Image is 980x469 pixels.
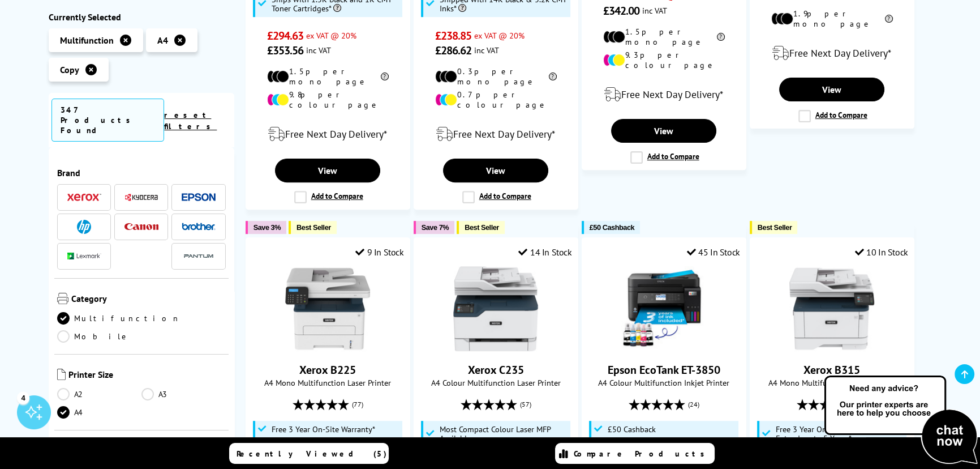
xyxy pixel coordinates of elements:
a: Xerox C235 [453,342,538,353]
button: Best Seller [750,221,798,234]
span: Save 3% [253,223,281,232]
div: modal_delivery [420,118,572,150]
label: Add to Compare [798,110,867,122]
span: £50 Cashback [608,425,656,434]
span: £342.00 [603,3,640,18]
span: (24) [688,394,699,415]
span: Best Seller [758,223,792,232]
a: View [443,159,548,182]
span: Brand [57,167,226,178]
a: Brother [182,220,216,234]
img: Open Live Chat window [822,374,980,467]
a: Epson EcoTank ET-3850 [608,363,720,377]
span: A4 Mono Multifunction Laser Printer [756,377,908,388]
button: Save 3% [246,221,286,234]
img: Epson [182,193,216,202]
div: 4 [17,391,29,404]
img: Category [57,293,68,304]
div: 9 In Stock [355,246,404,258]
img: Xerox B225 [285,266,370,351]
span: Category [71,293,226,306]
img: Xerox [67,194,101,202]
span: Recently Viewed (5) [237,449,387,459]
a: Xerox B225 [299,363,356,377]
img: Canon [124,223,158,231]
a: Recently Viewed (5) [229,443,389,464]
span: A4 [157,35,168,46]
img: Lexmark [67,253,101,260]
span: Free 3 Year On-Site Warranty and Extend up to 5 Years* [776,425,904,443]
label: Add to Compare [462,191,531,203]
a: Canon [124,220,158,234]
a: View [779,78,884,101]
div: modal_delivery [588,79,740,110]
div: modal_delivery [252,118,404,150]
div: modal_delivery [756,37,908,69]
span: Save 7% [422,223,449,232]
a: HP [67,220,101,234]
a: Epson [182,190,216,204]
a: Xerox B315 [803,363,860,377]
span: Copy [60,64,79,75]
span: (57) [520,394,531,415]
span: inc VAT [474,45,499,56]
a: Pantum [182,249,216,263]
label: Add to Compare [630,151,699,164]
a: Compare Products [555,443,715,464]
div: Currently Selected [49,11,234,23]
span: Multifunction [60,35,114,46]
span: Compare Products [574,449,711,459]
span: £294.63 [267,28,304,43]
img: Xerox B315 [789,266,874,351]
span: Free 3 Year On-Site Warranty* [272,425,375,434]
span: (77) [352,394,363,415]
img: Kyocera [124,193,158,202]
img: Printer Size [57,369,66,380]
a: Multifunction [57,312,180,325]
a: View [611,119,716,143]
button: £50 Cashback [582,221,640,234]
img: Xerox C235 [453,266,538,351]
div: 10 In Stock [854,246,908,258]
img: HP [77,220,91,234]
a: Kyocera [124,190,158,204]
a: Epson EcoTank ET-3850 [621,342,706,353]
div: 45 In Stock [686,246,740,258]
span: £353.56 [267,43,304,58]
a: Xerox C235 [468,363,524,377]
a: A3 [141,388,226,400]
img: Pantum [182,250,216,263]
li: 0.3p per mono page [435,66,557,87]
span: A4 Colour Multifunction Laser Printer [420,377,572,388]
a: Xerox [67,190,101,204]
li: 9.3p per colour page [603,50,725,70]
button: Best Seller [289,221,337,234]
a: A4 [57,406,141,419]
span: ex VAT @ 20% [306,30,356,41]
li: 0.7p per colour page [435,89,557,110]
span: ex VAT @ 20% [474,30,525,41]
div: 14 In Stock [518,246,571,258]
span: inc VAT [642,5,667,16]
span: 347 Products Found [51,99,164,142]
a: Mobile [57,330,141,343]
button: Save 7% [414,221,454,234]
img: Brother [182,223,216,231]
a: View [275,159,380,182]
span: Best Seller [296,223,331,232]
a: Xerox B225 [285,342,370,353]
span: A4 Colour Multifunction Inkjet Printer [588,377,740,388]
span: Best Seller [465,223,499,232]
li: 1.5p per mono page [603,27,725,47]
button: Best Seller [457,221,505,234]
a: Xerox B315 [789,342,874,353]
a: A2 [57,388,141,400]
span: £50 Cashback [590,223,634,232]
a: reset filters [164,110,217,131]
span: Most Compact Colour Laser MFP Available [440,425,568,443]
img: Epson EcoTank ET-3850 [621,266,706,351]
span: Printer Size [68,369,226,382]
li: 9.8p per colour page [267,89,389,110]
span: £286.62 [435,43,472,58]
li: 1.9p per mono page [771,8,893,29]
